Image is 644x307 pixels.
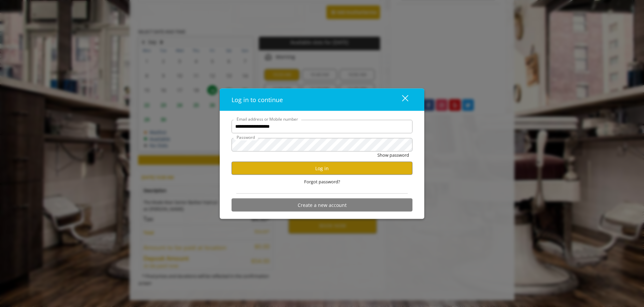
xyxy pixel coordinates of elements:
[232,138,412,151] input: Password
[390,93,412,106] button: close dialog
[232,120,412,133] input: Email address or Mobile number
[377,151,409,158] button: Show password
[232,198,412,212] button: Create a new account
[304,178,340,185] span: Forgot password?
[394,94,408,104] div: close dialog
[232,162,412,175] button: Log in
[232,95,283,103] span: Log in to continue
[233,116,301,122] label: Email address or Mobile number
[233,134,258,140] label: Password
